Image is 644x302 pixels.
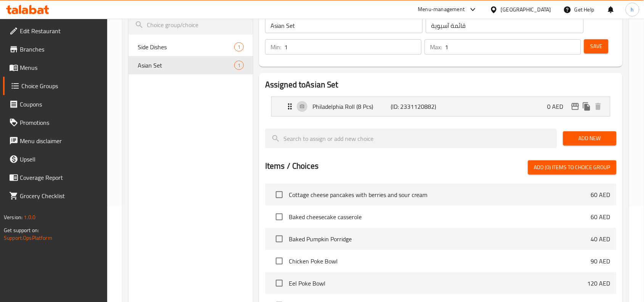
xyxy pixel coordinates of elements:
a: Grocery Checklist [3,187,108,205]
span: Add (0) items to choice group [534,163,610,172]
a: Upsell [3,150,108,168]
input: search [265,129,557,148]
div: Choices [234,42,244,52]
span: Branches [20,45,101,54]
p: 120 AED [588,279,610,288]
span: Promotions [20,118,101,127]
button: delete [592,101,604,112]
span: Grocery Checklist [20,191,101,200]
span: Select choice [271,275,287,291]
span: h [631,5,634,14]
span: Coupons [20,100,101,109]
p: 40 AED [591,234,610,244]
a: Menus [3,58,108,77]
a: Choice Groups [3,77,108,95]
span: Edit Restaurant [20,26,101,36]
span: Add New [569,134,610,143]
li: Expand [265,94,617,120]
span: Coverage Report [20,173,101,182]
span: Upsell [20,155,101,164]
a: Coverage Report [3,168,108,187]
div: Side Dishes1 [129,38,253,56]
button: duplicate [581,101,592,112]
a: Promotions [3,113,108,132]
span: Eel Poke Bowl [289,279,588,288]
span: Get support on: [4,225,39,235]
span: Asian Set [138,61,234,70]
button: Add New [563,131,617,145]
p: Philadelphia Roll (8 Pcs) [312,102,391,111]
span: Menus [20,63,101,72]
span: Choice Groups [21,81,101,90]
span: 1 [235,62,243,69]
a: Branches [3,40,108,58]
span: 1 [235,44,243,51]
span: Menu disclaimer [20,136,101,145]
span: Save [590,42,602,51]
button: edit [570,101,581,112]
button: Add (0) items to choice group [528,160,617,174]
div: Menu-management [418,5,465,14]
input: search [129,15,253,35]
a: Support.OpsPlatform [4,233,52,243]
p: Max: [430,42,442,52]
p: (ID: 2331120882) [391,102,443,111]
p: 0 AED [547,102,570,111]
span: Baked Pumpkin Porridge [289,234,591,244]
div: [GEOGRAPHIC_DATA] [501,5,551,14]
div: Expand [272,97,610,116]
span: Version: [4,212,23,222]
span: Select choice [271,253,287,269]
p: 90 AED [591,257,610,266]
a: Edit Restaurant [3,22,108,40]
span: Side Dishes [138,42,234,52]
span: Select choice [271,209,287,225]
button: Save [584,39,609,53]
span: Cottage cheese pancakes with berries and sour cream [289,190,591,199]
h2: Assigned to Asian Set [265,79,617,90]
h2: Items / Choices [265,160,319,172]
span: Select choice [271,187,287,203]
span: Baked cheesecake casserole [289,212,591,221]
div: Choices [234,61,244,70]
span: Select choice [271,231,287,247]
p: Min: [270,42,281,52]
p: 60 AED [591,212,610,221]
a: Coupons [3,95,108,113]
span: 1.0.0 [24,212,35,222]
span: Chicken Poke Bowl [289,257,591,266]
p: 60 AED [591,190,610,199]
a: Menu disclaimer [3,132,108,150]
div: Asian Set1 [129,56,253,74]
